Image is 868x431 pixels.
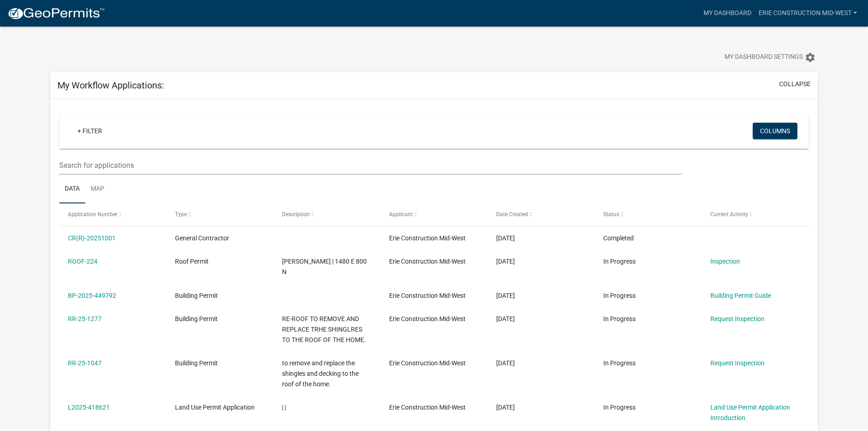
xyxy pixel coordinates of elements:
span: Erie Construction Mid-West [389,234,466,242]
datatable-header-cell: Applicant [380,203,488,225]
a: Land Use Permit Application Introduction [710,404,790,421]
span: Erie Construction Mid-West [389,258,466,265]
datatable-header-cell: Application Number [59,203,166,225]
span: | | [282,404,286,411]
button: Columns [753,123,797,139]
datatable-header-cell: Current Activity [701,203,808,225]
a: Request Inspection [710,359,765,367]
span: My Dashboard Settings [724,52,803,63]
span: 05/09/2025 [496,404,515,411]
span: Roof Permit [175,258,209,265]
span: RE-ROOF TO REMOVE AND REPLACE TRHE SHINGLRES TO THE ROOF OF THE HOME. [282,315,366,343]
a: Data [59,175,85,204]
a: BP-2025-449792 [68,292,116,299]
span: to remove and replace the shingles and decking to the roof of the home. [282,359,359,388]
a: Building Permit Guide [710,292,771,299]
a: My Dashboard [700,5,755,22]
span: 07/28/2025 [496,258,515,265]
span: Erie Construction Mid-West [389,359,466,367]
span: In Progress [603,359,636,367]
span: Erie Construction Mid-West [389,404,466,411]
span: Building Permit [175,292,218,299]
span: Type [175,211,187,218]
button: collapse [779,79,811,89]
a: Inspection [710,258,740,265]
a: CR(R)-20251001 [68,234,116,242]
a: + Filter [70,123,109,139]
a: Request Inspection [710,315,765,322]
datatable-header-cell: Type [166,203,273,225]
span: Erie Construction Mid-West [389,315,466,322]
a: L2025-418621 [68,404,110,411]
span: General Contractor [175,234,229,242]
span: Building Permit [175,359,218,367]
span: Current Activity [710,211,748,218]
a: Erie Construction Mid-West [755,5,861,22]
span: Applicant [389,211,413,218]
input: Search for applications [59,156,681,175]
span: Status [603,211,619,218]
span: Land Use Permit Application [175,404,255,411]
datatable-header-cell: Status [594,203,701,225]
a: ROOF-224 [68,258,98,265]
span: In Progress [603,258,636,265]
a: Map [85,175,110,204]
h5: My Workflow Applications: [57,80,164,91]
span: 06/17/2025 [496,359,515,367]
span: Description [282,211,310,218]
span: 07/15/2025 [496,292,515,299]
span: In Progress [603,292,636,299]
span: JEFFREY ESTES | 1480 E 800 N [282,258,367,275]
span: Building Permit [175,315,218,322]
span: In Progress [603,315,636,322]
datatable-header-cell: Date Created [488,203,595,225]
span: Erie Construction Mid-West [389,292,466,299]
a: RR-25-1047 [68,359,102,367]
span: Date Created [496,211,528,218]
span: 08/20/2025 [496,234,515,242]
span: 07/14/2025 [496,315,515,322]
span: Completed [603,234,634,242]
span: In Progress [603,404,636,411]
button: My Dashboard Settingssettings [717,48,823,66]
i: settings [805,52,816,63]
span: Application Number [68,211,118,218]
datatable-header-cell: Description [273,203,380,225]
a: RR-25-1277 [68,315,102,322]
